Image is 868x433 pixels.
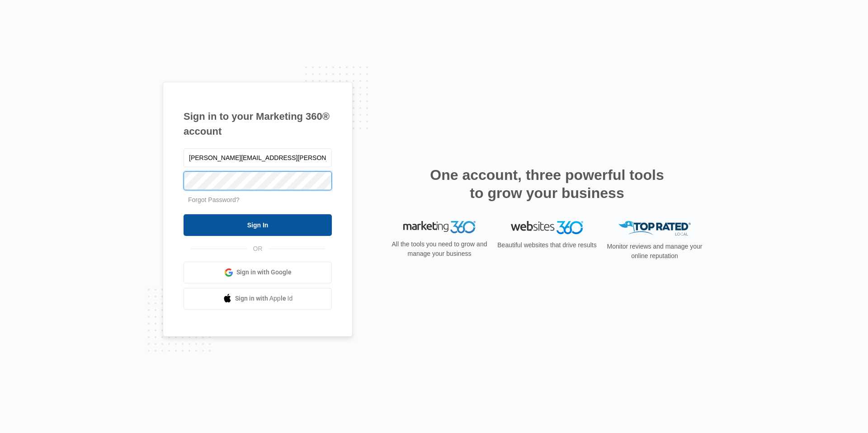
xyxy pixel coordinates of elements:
img: Top Rated Local [618,221,691,236]
p: Beautiful websites that drive results [496,240,598,250]
img: Websites 360 [511,221,583,234]
span: OR [247,244,269,254]
a: Sign in with Google [184,262,332,283]
h2: One account, three powerful tools to grow your business [427,166,667,202]
p: Monitor reviews and manage your online reputation [604,242,705,261]
img: Marketing 360 [403,221,476,234]
a: Sign in with Apple Id [184,288,332,310]
h1: Sign in to your Marketing 360® account [184,109,332,139]
span: Sign in with Apple Id [235,294,293,303]
input: Email [184,148,332,167]
input: Sign In [184,214,332,236]
a: Forgot Password? [188,196,240,203]
span: Sign in with Google [236,268,292,277]
p: All the tools you need to grow and manage your business [389,240,490,259]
